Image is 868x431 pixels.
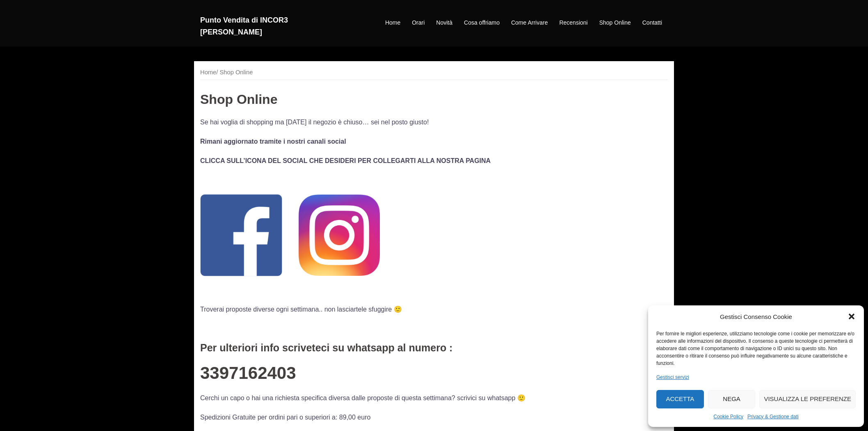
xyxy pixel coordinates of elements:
[656,390,704,408] button: Accetta
[656,373,689,381] a: Gestisci servizi
[720,312,792,322] div: Gestisci Consenso Cookie
[713,413,743,421] a: Cookie Policy
[708,390,756,408] button: Nega
[747,413,799,421] a: Privacy & Gestione dati
[847,312,856,321] div: Chiudi la finestra di dialogo
[759,390,856,408] button: Visualizza le preferenze
[656,330,855,367] div: Per fornire le migliori esperienze, utilizziamo tecnologie come i cookie per memorizzare e/o acce...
